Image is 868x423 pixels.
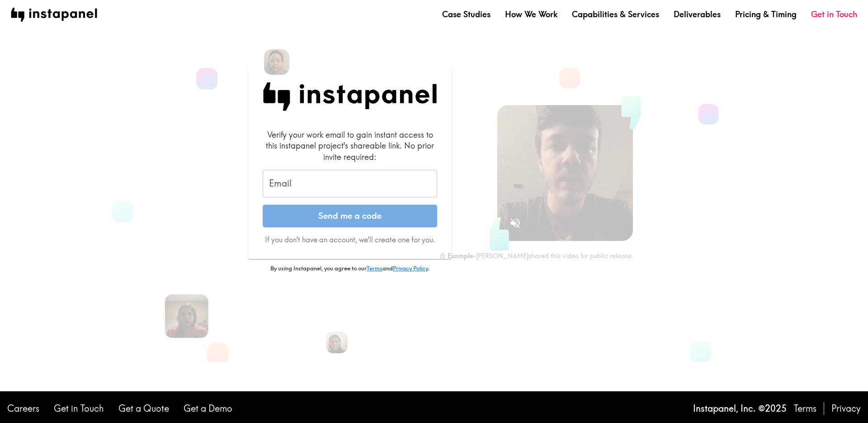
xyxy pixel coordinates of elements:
[326,332,348,353] img: Bill
[393,264,428,272] a: Privacy Policy
[118,402,169,415] a: Get a Quote
[674,9,721,20] a: Deliverables
[831,402,861,415] a: Privacy
[184,402,232,415] a: Get a Demo
[572,9,659,20] a: Capabilities & Services
[735,9,797,20] a: Pricing & Timing
[165,294,208,338] img: Trish
[263,129,437,163] div: Verify your work email to gain instant access to this instapanel project's shareable link. No pri...
[811,9,857,20] a: Get in Touch
[248,264,452,273] p: By using Instapanel, you agree to our and .
[442,9,491,20] a: Case Studies
[11,8,97,22] img: instapanel
[693,402,787,415] p: Instapanel, Inc. © 2025
[263,82,437,111] img: Instapanel
[7,402,39,415] a: Careers
[264,49,289,75] img: Lisa
[54,402,104,415] a: Get in Touch
[794,402,816,415] a: Terms
[263,235,437,245] p: If you don't have an account, we'll create one for you.
[505,213,525,233] button: Sound is off
[439,252,633,260] div: - [PERSON_NAME] shared this video for public release.
[505,9,557,20] a: How We Work
[448,252,473,260] b: Example
[263,205,437,227] button: Send me a code
[367,264,382,272] a: Terms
